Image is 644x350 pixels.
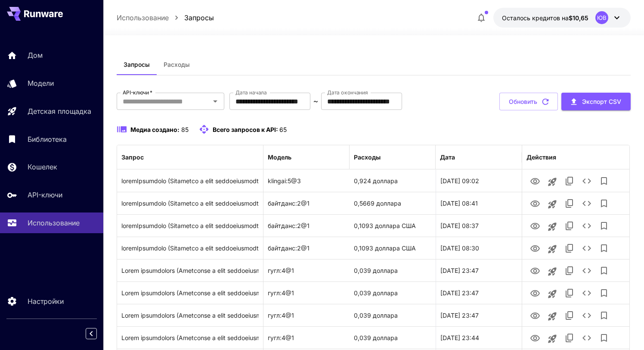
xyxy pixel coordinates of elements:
button: Вид [526,194,544,212]
font: Расходы [164,61,190,68]
font: гугл:4@1 [268,267,294,274]
button: Подробности см. [578,329,595,347]
font: 0,5669 доллара [354,200,401,207]
button: Запуск на игровой площадке [544,241,561,258]
button: Копировать TaskUUID [561,240,578,257]
font: Обновить [509,98,537,105]
button: Добавить в библиотеку [595,284,613,302]
div: Нажмите, чтобы скопировать подсказку [121,170,259,192]
font: Модели [28,79,54,87]
div: гугл:4@1 [263,259,350,281]
font: 0,039 доллара [354,289,398,297]
button: Копировать TaskUUID [561,195,578,212]
button: Добавить в библиотеку [595,262,613,279]
font: ~ [313,97,318,105]
div: 0,5669 доллара [350,192,436,214]
button: Запуск на игровой площадке [544,196,561,213]
button: Копировать TaskUUID [561,262,578,279]
button: Копировать TaskUUID [561,307,578,324]
button: Добавить в библиотеку [595,172,613,190]
div: байтданс:2@1 [263,237,350,259]
div: 21 сентября 2025 г., 23:47 [436,281,522,304]
font: Библиотека [28,135,67,144]
font: [DATE] 23:47 [440,312,479,319]
font: Всего запросов к API: [213,126,278,133]
div: 21 сентября 2025 г., 23:44 [436,326,522,349]
a: Использование [117,12,169,23]
font: Дата начала [235,89,267,96]
div: Нажмите, чтобы скопировать подсказку [121,192,259,214]
button: Вид [526,284,544,302]
button: Подробности см. [578,307,595,324]
div: гугл:4@1 [263,304,350,326]
div: Свернуть боковую панель [92,326,103,341]
a: Запросы [184,12,214,23]
button: Запуск на игровой площадке [544,173,561,191]
button: Вид [526,306,544,324]
button: Подробности см. [578,217,595,234]
font: API-ключи [28,191,62,199]
button: Копировать TaskUUID [561,172,578,190]
button: Запуск на игровой площадке [544,218,561,235]
button: Подробности см. [578,240,595,257]
font: Действия [526,153,556,161]
div: Нажмите, чтобы скопировать подсказку [121,282,259,304]
div: 0,1093 доллара США [350,237,436,259]
div: 0,039 доллара [350,326,436,349]
div: 21 сентября 2025 г., 23:47 [436,259,522,281]
div: Нажмите, чтобы скопировать подсказку [121,259,259,281]
font: API-ключи [123,89,149,96]
button: Обновить [499,93,558,110]
font: 0,039 доллара [354,334,398,341]
div: 21 сентября 2025 г., 23:47 [436,304,522,326]
button: Добавить в библиотеку [595,195,613,212]
button: Добавить в библиотеку [595,240,613,257]
font: Экспорт CSV [582,98,621,105]
font: гугл:4@1 [268,312,294,319]
button: Копировать TaskUUID [561,284,578,302]
font: Модель [268,153,291,161]
font: ЮВ [597,14,607,21]
font: 0,039 доллара [354,312,398,319]
font: Запросы [124,61,150,68]
font: [DATE] 23:47 [440,289,479,297]
div: 0,039 доллара [350,304,436,326]
font: $10,65 [569,14,588,22]
nav: хлебные крошки [117,12,214,23]
button: Запуск на игровой площадке [544,308,561,325]
font: байтданс:2@1 [268,200,310,207]
font: байтданс:2@1 [268,222,310,229]
button: Добавить в библиотеку [595,329,613,347]
font: гугл:4@1 [268,334,294,341]
font: Дом [28,51,43,59]
font: [DATE] 23:44 [440,334,479,341]
font: Кошелек [28,162,57,171]
div: klingai:5@3 [263,169,350,192]
button: Вид [526,172,544,190]
div: Нажмите, чтобы скопировать подсказку [121,215,259,237]
font: Настройки [28,297,64,306]
div: байтданс:2@1 [263,192,350,214]
button: Запуск на игровой площадке [544,285,561,303]
button: Добавить в библиотеку [595,307,613,324]
button: Запуск на игровой площадке [544,263,561,280]
button: Копировать TaskUUID [561,217,578,234]
font: Медиа создано: [130,126,180,133]
font: Расходы [354,153,381,161]
font: 0,039 доллара [354,267,398,274]
button: 10,65347 долларов СШАЮВ [493,8,631,28]
div: 0,1093 доллара США [350,214,436,237]
button: Вид [526,329,544,347]
button: Запуск на игровой площадке [544,330,561,347]
div: 22 сентября 2025 г., 08:37 [436,214,522,237]
div: 10,65347 долларов США [502,13,588,22]
font: Дата [440,153,455,161]
font: 85 [181,126,189,133]
button: Открыть [209,95,221,107]
button: Вид [526,217,544,234]
font: klingai:5@3 [268,177,301,184]
button: Добавить в библиотеку [595,217,613,234]
div: 22 сентября 2025 г., 09:02 [436,169,522,192]
font: Запрос [121,153,144,161]
font: Дата окончания [327,89,368,96]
